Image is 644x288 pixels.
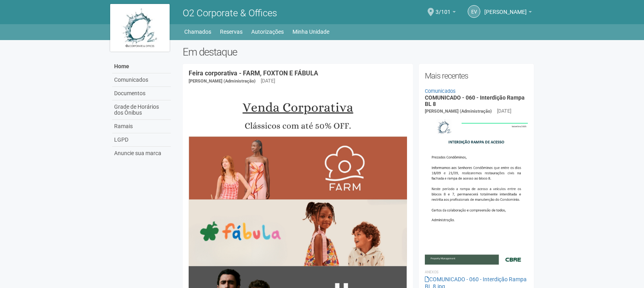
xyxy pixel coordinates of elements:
a: Feira corporativa - FARM, FOXTON E FÁBULA [189,69,318,77]
a: EV [468,5,480,18]
span: O2 Corporate & Offices [183,8,277,19]
img: logo.jpg [110,4,170,52]
a: Documentos [112,87,171,100]
span: [PERSON_NAME] (Administração) [189,79,256,84]
h2: Em destaque [183,46,534,58]
h2: Mais recentes [425,70,528,82]
a: Comunicados [112,73,171,87]
a: Reservas [220,26,243,37]
a: [PERSON_NAME] [484,10,532,16]
a: Home [112,60,171,73]
div: [DATE] [497,108,511,115]
a: Anuncie sua marca [112,147,171,160]
a: Grade de Horários dos Ônibus [112,100,171,120]
a: 3/101 [436,10,456,16]
a: Autorizações [251,26,284,37]
a: Chamados [184,26,211,37]
a: COMUNICADO - 060 - Interdição Rampa BL 8 [425,94,525,107]
a: Comunicados [425,88,456,94]
div: [DATE] [261,77,275,84]
a: LGPD [112,133,171,147]
img: COMUNICADO%20-%20060%20-%20Interdi%C3%A7%C3%A3o%20Rampa%20BL%208.jpg [425,115,528,264]
span: Eduany Vidal [484,1,527,15]
span: [PERSON_NAME] (Administração) [425,109,492,114]
li: Anexos [425,269,528,276]
span: 3/101 [436,1,451,15]
a: Ramais [112,120,171,133]
a: Minha Unidade [292,26,329,37]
